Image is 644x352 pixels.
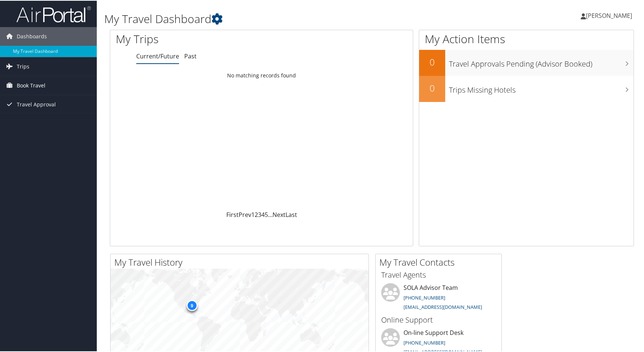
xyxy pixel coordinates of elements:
[17,26,47,45] span: Dashboards
[239,210,251,218] a: Prev
[381,269,496,279] h3: Travel Agents
[226,210,239,218] a: First
[258,210,261,218] a: 3
[255,210,258,218] a: 2
[419,81,445,94] h2: 0
[17,57,29,75] span: Trips
[184,51,197,60] a: Past
[404,294,445,300] a: [PHONE_NUMBER]
[116,31,281,46] h1: My Trips
[581,4,640,26] a: [PERSON_NAME]
[381,314,496,324] h3: Online Support
[404,303,482,310] a: [EMAIL_ADDRESS][DOMAIN_NAME]
[379,255,501,268] h2: My Travel Contacts
[16,5,91,22] img: airportal-logo.png
[17,95,56,113] span: Travel Approval
[449,80,634,95] h3: Trips Missing Hotels
[136,51,179,60] a: Current/Future
[110,68,413,81] td: No matching records found
[268,210,272,218] span: …
[419,55,445,68] h2: 0
[265,210,268,218] a: 5
[104,10,461,26] h1: My Travel Dashboard
[419,49,634,75] a: 0Travel Approvals Pending (Advisor Booked)
[404,339,445,345] a: [PHONE_NUMBER]
[17,76,45,94] span: Book Travel
[586,11,632,19] span: [PERSON_NAME]
[419,75,634,101] a: 0Trips Missing Hotels
[272,210,286,218] a: Next
[251,210,255,218] a: 1
[286,210,297,218] a: Last
[419,31,634,46] h1: My Action Items
[114,255,369,268] h2: My Travel History
[449,54,634,68] h3: Travel Approvals Pending (Advisor Booked)
[261,210,265,218] a: 4
[377,282,500,313] li: SOLA Advisor Team
[186,299,197,310] div: 9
